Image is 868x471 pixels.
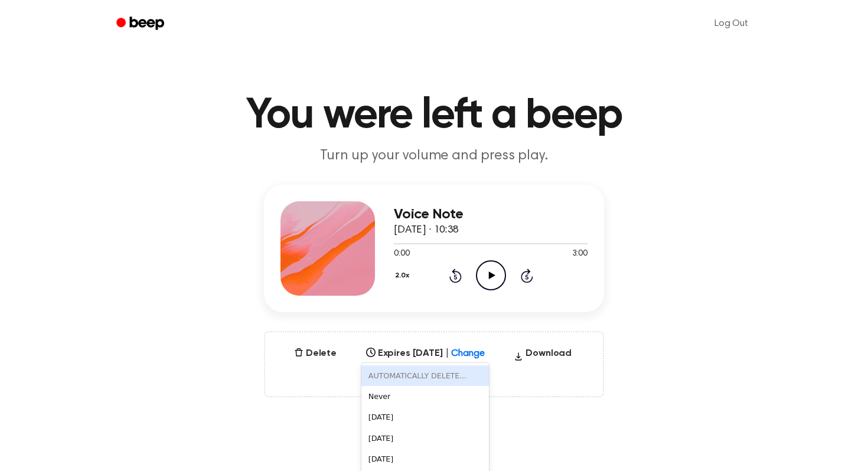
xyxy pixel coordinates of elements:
span: [DATE] · 10:38 [394,225,459,235]
span: Only visible to you [279,370,589,382]
button: Download [509,346,576,365]
div: Never [361,386,490,407]
h1: You were left a beep [132,94,736,137]
div: [DATE] [361,407,490,427]
button: 2.0x [394,266,413,286]
span: 0:00 [394,248,409,260]
a: Beep [108,12,175,35]
p: Turn up your volume and press play. [207,146,661,166]
div: AUTOMATICALLY DELETE... [361,365,490,386]
span: 3:00 [572,248,588,260]
button: Delete [289,346,341,361]
div: [DATE] [361,428,490,449]
div: [DATE] [361,449,490,469]
h3: Voice Note [394,207,588,223]
a: Log Out [703,9,760,38]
